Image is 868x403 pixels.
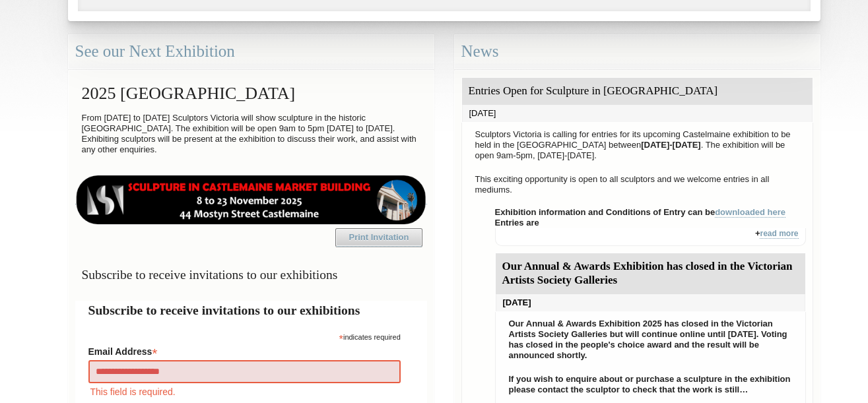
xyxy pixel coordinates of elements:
[462,78,813,105] div: Entries Open for Sculpture in [GEOGRAPHIC_DATA]
[496,294,805,311] div: [DATE]
[75,77,427,109] h2: 2025 [GEOGRAPHIC_DATA]
[454,34,820,69] div: News
[75,109,427,158] p: From [DATE] to [DATE] Sculptors Victoria will show sculpture in the historic [GEOGRAPHIC_DATA]. T...
[88,301,414,320] h2: Subscribe to receive invitations to our exhibitions
[462,105,813,122] div: [DATE]
[469,126,806,164] p: Sculptors Victoria is calling for entries for its upcoming Castelmaine exhibition to be held in t...
[760,229,798,239] a: read more
[88,342,401,358] label: Email Address
[75,175,427,224] img: castlemaine-ldrbd25v2.png
[495,207,786,218] strong: Exhibition information and Conditions of Entry can be
[496,253,805,294] div: Our Annual & Awards Exhibition has closed in the Victorian Artists Society Galleries
[88,385,401,399] div: This field is required.
[469,171,806,199] p: This exciting opportunity is open to all sculptors and we welcome entries in all mediums.
[715,207,785,218] a: downloaded here
[75,262,427,288] h3: Subscribe to receive invitations to our exhibitions
[641,140,701,150] strong: [DATE]-[DATE]
[88,330,401,342] div: indicates required
[68,34,434,69] div: See our Next Exhibition
[335,228,422,247] a: Print Invitation
[502,315,799,364] p: Our Annual & Awards Exhibition 2025 has closed in the Victorian Artists Society Galleries but wil...
[495,228,806,246] div: +
[502,371,799,398] p: If you wish to enquire about or purchase a sculpture in the exhibition please contact the sculpto...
